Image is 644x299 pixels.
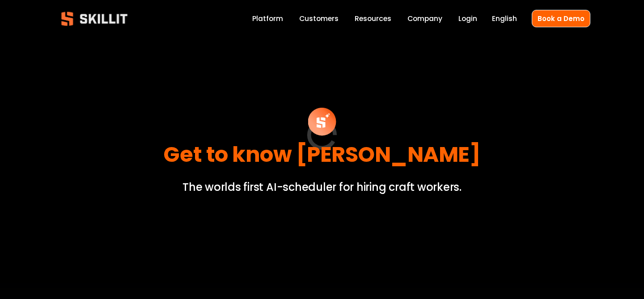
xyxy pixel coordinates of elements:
[492,13,517,24] span: English
[252,13,283,25] a: Platform
[355,13,391,25] a: folder dropdown
[182,180,462,194] span: The worlds first AI-scheduler for hiring craft workers.
[407,13,442,25] a: Company
[492,13,517,25] div: language picker
[163,139,480,169] strong: Get to know [PERSON_NAME]
[54,5,135,32] img: Skillit
[458,13,477,25] a: Login
[299,13,339,25] a: Customers
[355,13,391,24] span: Resources
[532,10,590,27] a: Book a Demo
